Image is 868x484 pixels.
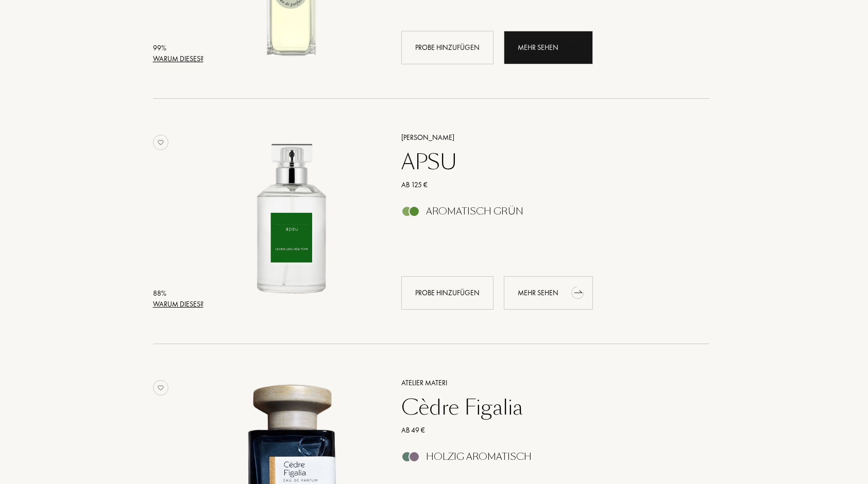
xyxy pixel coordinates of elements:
div: Warum dieses? [153,53,203,64]
div: animation [568,37,588,57]
div: Warum dieses? [153,299,203,310]
a: Holzig Aromatisch [394,454,694,465]
div: animation [568,282,588,302]
a: Atelier Materi [394,378,694,388]
div: Probe hinzufügen [401,276,493,310]
a: APSU Ulrich Lang [206,119,386,321]
div: 99 % [153,43,203,53]
a: Ab 125 € [394,180,694,190]
div: Mehr sehen [504,276,593,310]
div: Probe hinzufügen [401,31,493,64]
a: Aromatisch Grün [394,209,694,220]
a: Ab 49 € [394,425,694,436]
img: no_like_p.png [153,135,168,150]
div: Mehr sehen [504,31,593,64]
div: Aromatisch Grün [426,206,523,217]
a: Mehr sehenanimation [504,31,593,64]
a: Mehr sehenanimation [504,276,593,310]
div: Holzig Aromatisch [426,451,532,462]
img: no_like_p.png [153,380,168,396]
div: 88 % [153,288,203,299]
a: Cèdre Figalia [394,395,694,420]
img: APSU Ulrich Lang [206,131,377,302]
a: APSU [394,150,694,174]
a: [PERSON_NAME] [394,132,694,143]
